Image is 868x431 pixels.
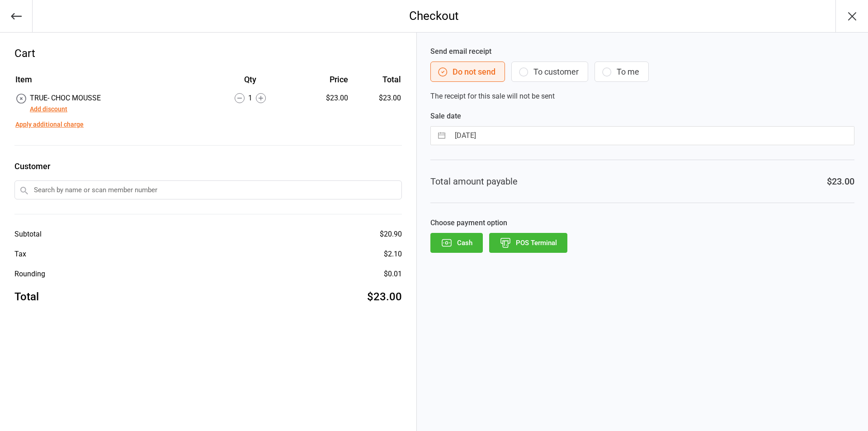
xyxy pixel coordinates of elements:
button: Do not send [430,62,505,82]
div: $23.00 [296,93,349,104]
div: Rounding [14,269,45,279]
div: The receipt for this sale will not be sent [430,46,854,102]
button: To me [594,62,649,82]
button: POS Terminal [489,233,567,253]
input: Search by name or scan member number [14,180,402,199]
label: Sale date [430,111,854,122]
div: Price [296,73,349,85]
button: Cash [430,233,483,253]
div: Total [14,289,39,305]
div: $20.90 [380,229,402,240]
div: $2.10 [384,249,402,260]
div: $23.00 [827,175,854,188]
th: Item [15,73,204,92]
div: Total amount payable [430,175,518,188]
label: Choose payment option [430,218,854,228]
button: Add discount [30,104,67,114]
label: Send email receipt [430,46,854,57]
label: Customer [14,160,402,172]
th: Qty [205,73,295,92]
span: TRUE- CHOC MOUSSE [30,94,101,102]
td: $23.00 [352,93,401,114]
div: Subtotal [14,229,42,240]
div: $23.00 [367,289,402,305]
button: To customer [511,62,588,82]
div: Cart [14,45,402,62]
th: Total [352,73,401,92]
div: $0.01 [384,269,402,279]
div: 1 [205,93,295,104]
div: Tax [14,249,26,260]
button: Apply additional charge [15,120,84,129]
